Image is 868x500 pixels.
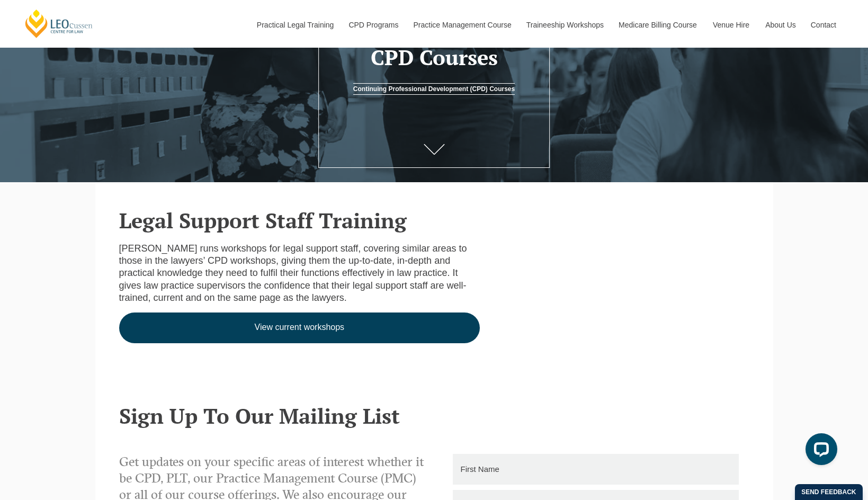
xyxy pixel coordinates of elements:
a: Medicare Billing Course [611,2,705,48]
h2: Legal Support Staff Training [119,209,749,232]
a: Practice Management Course [406,2,518,48]
a: Traineeship Workshops [518,2,611,48]
a: Practical Legal Training [249,2,341,48]
p: [PERSON_NAME] runs workshops for legal support staff, covering similar areas to those in the lawy... [119,243,480,305]
a: [PERSON_NAME] Centre for Law [24,8,94,39]
a: About Us [757,2,803,48]
h2: Sign Up To Our Mailing List [119,404,749,427]
iframe: LiveChat chat widget [797,429,842,474]
a: CPD Programs [341,2,405,48]
a: Continuing Professional Development (CPD) Courses [353,83,515,95]
a: View current workshops [119,312,480,343]
a: Venue Hire [705,2,757,48]
input: First Name [453,454,739,485]
h1: Legal Support Staff CPD Courses [330,22,538,69]
a: Contact [803,2,844,48]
